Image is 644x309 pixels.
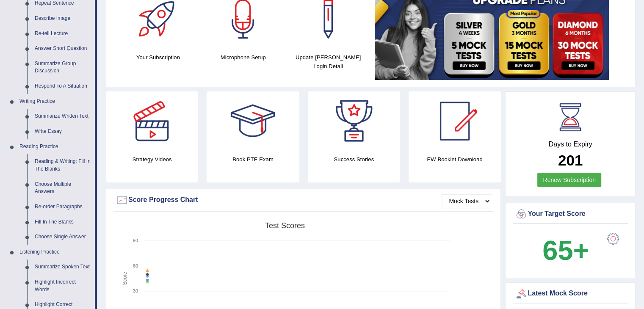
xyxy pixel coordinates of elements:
[31,41,95,56] a: Answer Short Question
[31,229,95,245] a: Choose Single Answer
[31,215,95,230] a: Fill In The Blanks
[31,199,95,215] a: Re-order Paragraphs
[308,155,400,164] h4: Success Stories
[265,221,305,230] tspan: Test scores
[409,155,501,164] h4: EW Booklet Download
[31,177,95,199] a: Choose Multiple Answers
[31,154,95,177] a: Reading & Writing: Fill In The Blanks
[122,272,128,285] tspan: Score
[290,53,367,71] h4: Update [PERSON_NAME] Login Detail
[133,238,138,243] text: 90
[542,235,589,266] b: 65+
[31,79,95,94] a: Respond To A Situation
[106,155,198,164] h4: Strategy Videos
[537,173,601,187] a: Renew Subscription
[205,53,282,62] h4: Microphone Setup
[31,109,95,124] a: Summarize Written Text
[31,275,95,297] a: Highlight Incorrect Words
[133,263,138,268] text: 60
[31,124,95,139] a: Write Essay
[16,139,95,154] a: Reading Practice
[31,11,95,26] a: Describe Image
[515,141,626,148] h4: Days to Expiry
[515,208,626,221] div: Your Target Score
[207,155,299,164] h4: Book PTE Exam
[16,94,95,109] a: Writing Practice
[133,288,138,293] text: 30
[120,53,196,62] h4: Your Subscription
[31,26,95,41] a: Re-tell Lecture
[31,259,95,275] a: Summarize Spoken Text
[558,152,583,168] b: 201
[16,245,95,260] a: Listening Practice
[515,287,626,300] div: Latest Mock Score
[116,194,491,207] div: Score Progress Chart
[31,56,95,79] a: Summarize Group Discussion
